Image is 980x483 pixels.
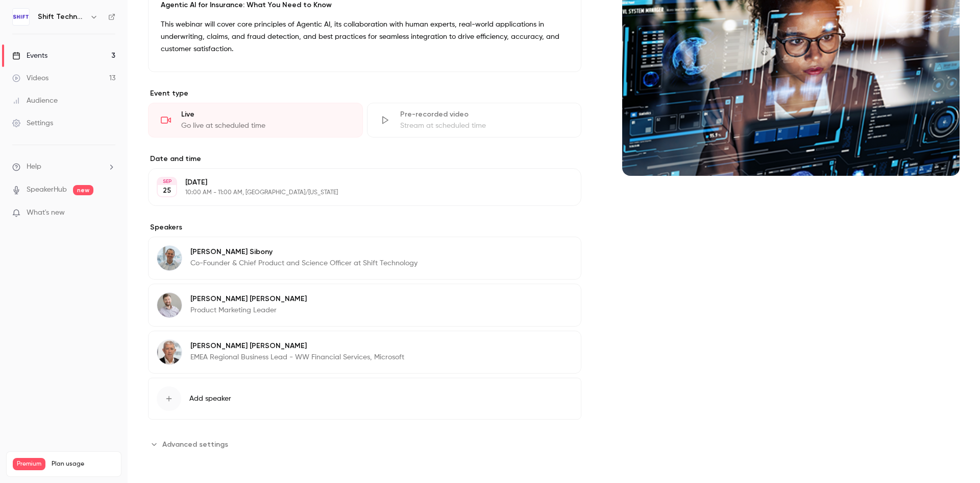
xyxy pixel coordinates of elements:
div: LiveGo live at scheduled time [148,103,363,137]
div: Videos [12,73,48,83]
a: SpeakerHub [27,185,67,195]
span: Advanced settings [162,439,228,450]
p: [PERSON_NAME] [PERSON_NAME] [190,341,404,351]
section: Advanced settings [148,436,581,452]
div: Settings [12,118,53,128]
div: Patrice Amann[PERSON_NAME] [PERSON_NAME]EMEA Regional Business Lead - WW Financial Services, Micr... [148,331,581,374]
h6: Shift Technology [38,12,86,22]
div: Pre-recorded video [400,109,569,120]
div: SEP [158,178,176,185]
div: Live [181,109,350,120]
button: Add speaker [148,378,581,420]
p: This webinar will cover core principles of Agentic AI, its collaboration with human experts, real... [161,18,569,55]
p: [PERSON_NAME] Sibony [190,247,418,257]
span: Plan usage [52,460,115,468]
span: What's new [27,208,65,218]
div: Go live at scheduled time [181,121,350,131]
p: [DATE] [185,177,527,188]
img: Patrice Amann [157,340,182,364]
div: Audience [12,96,58,106]
div: Stream at scheduled time [400,121,569,131]
iframe: Noticeable Trigger [103,209,115,218]
p: Product Marketing Leader [190,305,307,315]
img: Eric Sibony [157,246,182,270]
p: EMEA Regional Business Lead - WW Financial Services, Microsoft [190,352,404,362]
img: Shift Technology [13,9,29,25]
li: help-dropdown-opener [12,162,115,172]
div: Grady Behrens[PERSON_NAME] [PERSON_NAME]Product Marketing Leader [148,284,581,327]
span: Premium [13,458,45,470]
label: Date and time [148,154,581,164]
span: Add speaker [189,394,231,404]
p: 25 [163,186,171,196]
label: Speakers [148,222,581,233]
span: Help [27,162,41,172]
div: Events [12,51,47,61]
p: [PERSON_NAME] [PERSON_NAME] [190,294,307,304]
button: Advanced settings [148,436,234,452]
span: new [73,185,93,195]
p: 10:00 AM - 11:00 AM, [GEOGRAPHIC_DATA]/[US_STATE] [185,189,527,197]
div: Pre-recorded videoStream at scheduled time [367,103,582,137]
img: Grady Behrens [157,293,182,317]
div: Eric Sibony[PERSON_NAME] SibonyCo-Founder & Chief Product and Science Officer at Shift Technology [148,237,581,280]
p: Event type [148,88,581,99]
p: Co-Founder & Chief Product and Science Officer at Shift Technology [190,258,418,268]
